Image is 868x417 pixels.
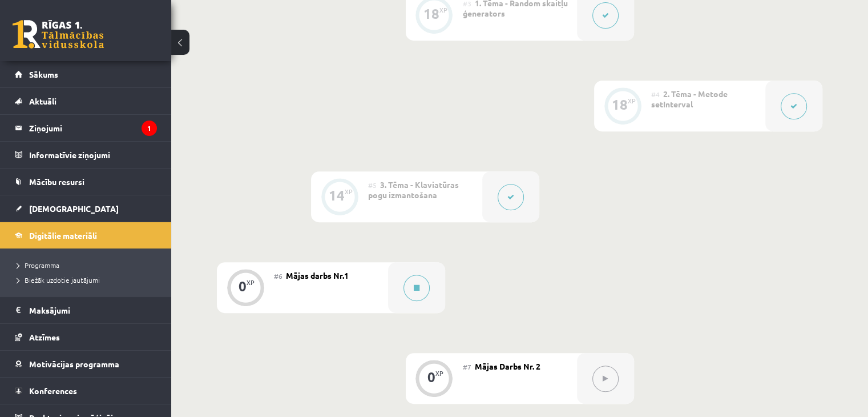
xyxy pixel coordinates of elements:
[368,181,377,190] span: #5
[435,370,443,376] div: XP
[17,260,59,270] span: Programma
[15,115,157,141] a: Ziņojumi1
[17,275,160,285] a: Biežāk uzdotie jautājumi
[29,142,157,168] legend: Informatīvie ziņojumi
[17,275,100,284] span: Biežāk uzdotie jautājumi
[239,281,247,291] div: 0
[345,189,353,195] div: XP
[29,297,157,323] legend: Maksājumi
[29,115,157,141] legend: Ziņojumi
[29,96,56,106] span: Aktuāli
[463,362,471,371] span: #7
[15,324,157,350] a: Atzīmes
[29,332,60,342] span: Atzīmes
[15,61,157,87] a: Sākums
[423,9,439,19] div: 18
[29,203,119,214] span: [DEMOGRAPHIC_DATA]
[15,378,157,404] a: Konferences
[13,20,104,49] a: Rīgas 1. Tālmācības vidusskola
[368,179,459,200] span: 3. Tēma - Klaviatūras pogu izmantošana
[247,279,255,286] div: XP
[15,195,157,222] a: [DEMOGRAPHIC_DATA]
[15,142,157,168] a: Informatīvie ziņojumi
[17,260,160,270] a: Programma
[427,372,435,382] div: 0
[15,351,157,377] a: Motivācijas programma
[29,230,97,240] span: Digitālie materiāli
[329,190,345,201] div: 14
[29,177,84,187] span: Mācību resursi
[29,359,119,369] span: Motivācijas programma
[142,121,157,136] i: 1
[286,270,349,280] span: Mājas darbs Nr.1
[651,90,660,99] span: #4
[29,386,77,396] span: Konferences
[274,271,282,280] span: #6
[439,7,447,13] div: XP
[29,69,58,79] span: Sākums
[651,89,728,109] span: 2. Tēma - Metode setInterval
[15,297,157,323] a: Maksājumi
[15,88,157,114] a: Aktuāli
[628,98,636,104] div: XP
[15,222,157,248] a: Digitālie materiāli
[612,99,628,110] div: 18
[475,361,540,371] span: Mājas Darbs Nr. 2
[15,169,157,195] a: Mācību resursi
